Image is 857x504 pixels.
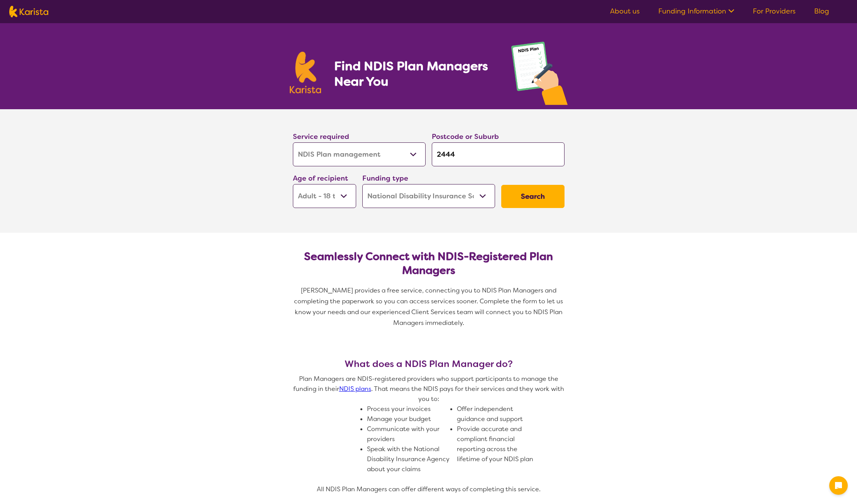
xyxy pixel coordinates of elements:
input: Type [432,142,565,166]
span: [PERSON_NAME] provides a free service, connecting you to NDIS Plan Managers and completing the pa... [294,286,565,327]
li: Provide accurate and compliant financial reporting across the lifetime of your NDIS plan [457,424,541,464]
label: Funding type [362,174,408,183]
label: Age of recipient [293,174,348,183]
img: Karista logo [9,6,48,17]
img: Karista logo [290,52,321,93]
a: Blog [814,7,829,16]
a: For Providers [753,7,796,16]
a: Funding Information [658,7,734,16]
h2: Seamlessly Connect with NDIS-Registered Plan Managers [299,250,558,277]
label: Postcode or Suburb [432,132,499,141]
h3: What does a NDIS Plan Manager do? [290,359,568,369]
li: Speak with the National Disability Insurance Agency about your claims [367,444,451,474]
a: About us [610,7,640,16]
li: Process your invoices [367,404,451,414]
button: Search [501,185,565,208]
li: Communicate with your providers [367,424,451,444]
p: Plan Managers are NDIS-registered providers who support participants to manage the funding in the... [290,374,568,404]
label: Service required [293,132,349,141]
p: All NDIS Plan Managers can offer different ways of completing this service. [290,484,568,494]
a: NDIS plans [339,385,371,393]
h1: Find NDIS Plan Managers Near You [334,58,495,89]
li: Offer independent guidance and support [457,404,541,424]
li: Manage your budget [367,414,451,424]
img: plan-management [511,42,568,109]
